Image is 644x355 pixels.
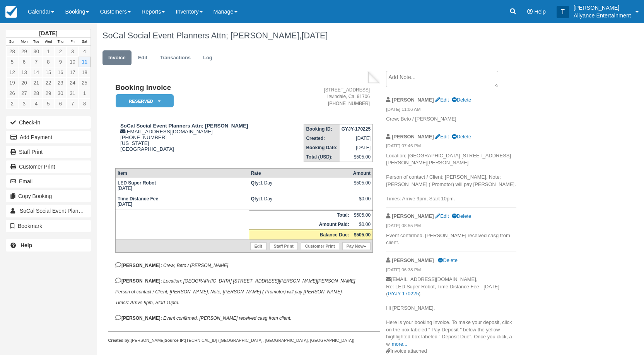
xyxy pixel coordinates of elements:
a: 24 [67,78,79,88]
a: 8 [42,57,54,67]
span: [DATE] [302,31,328,40]
a: 2 [6,98,18,109]
a: 30 [30,46,42,57]
a: Edit [435,134,449,140]
strong: [DATE] [39,30,57,36]
div: T [557,6,569,18]
a: 3 [67,46,79,57]
a: 29 [42,88,54,98]
button: Add Payment [6,131,91,143]
th: Fri [67,38,79,46]
a: 6 [18,57,30,67]
em: [DATE] 07:46 PM [386,143,516,151]
strong: Qty [251,180,260,186]
em: [DATE] 11:06 AM [386,106,516,115]
a: 7 [30,57,42,67]
p: Crew; Beto / [PERSON_NAME] [386,115,516,123]
button: Copy Booking [6,190,91,202]
p: Location; [GEOGRAPHIC_DATA] [STREET_ADDRESS][PERSON_NAME][PERSON_NAME] Person of contact / Client... [386,152,516,203]
a: 14 [30,67,42,78]
button: Check-in [6,116,91,129]
td: [DATE] [115,194,249,210]
a: 4 [30,98,42,109]
strong: GYJY-170225 [342,126,371,132]
strong: SoCal Social Event Planners Attn; [PERSON_NAME] [120,123,248,129]
p: Event confirmed. [PERSON_NAME] received casg from client. [386,232,516,246]
a: Staff Print [6,146,91,158]
div: $505.00 [353,180,371,192]
strong: Created by: [108,338,131,343]
a: 17 [67,67,79,78]
div: Invoice attached [386,348,516,355]
a: Staff Print [270,242,298,250]
button: Bookmark [6,220,91,232]
a: more... [392,341,407,347]
td: $505.00 [340,152,373,162]
a: Pay Now [342,242,371,250]
td: [DATE] [340,134,373,143]
em: Crew; Beto / [PERSON_NAME] [163,263,228,268]
a: 18 [79,67,91,78]
a: 7 [67,98,79,109]
img: checkfront-main-nav-mini-logo.png [5,6,17,18]
a: Reserved [115,94,171,108]
a: 3 [18,98,30,109]
a: 26 [6,88,18,98]
a: 1 [79,88,91,98]
a: 10 [67,57,79,67]
th: Booking Date: [304,143,340,152]
a: 2 [55,46,67,57]
em: [DATE] 08:55 PM [386,222,516,231]
th: Created: [304,134,340,143]
a: Log [197,50,218,65]
a: 12 [6,67,18,78]
a: 16 [55,67,67,78]
div: [EMAIL_ADDRESS][DOMAIN_NAME] [PHONE_NUMBER] [US_STATE] [GEOGRAPHIC_DATA] [115,123,285,152]
a: 5 [42,98,54,109]
th: Total: [249,210,351,220]
b: Help [20,242,32,248]
a: Delete [452,97,471,103]
th: Rate [249,168,351,178]
th: Sat [79,38,91,46]
em: Event confirmed. [PERSON_NAME] received casg from client. [163,315,291,321]
a: 4 [79,46,91,57]
th: Amount [351,168,373,178]
a: 13 [18,67,30,78]
a: 22 [42,78,54,88]
th: Wed [42,38,54,46]
a: 30 [55,88,67,98]
a: Edit [132,50,153,65]
td: 1 Day [249,178,351,194]
a: SoCal Social Event Planners Attn; [PERSON_NAME] [6,205,91,217]
a: Customer Print [301,242,339,250]
th: Balance Due: [249,229,351,240]
td: $0.00 [351,220,373,230]
a: 28 [6,46,18,57]
a: Help [6,239,91,252]
a: Delete [438,257,457,263]
a: Delete [452,213,471,219]
em: Location; [GEOGRAPHIC_DATA] [STREET_ADDRESS][PERSON_NAME][PERSON_NAME] Person of contact / Client... [115,278,355,305]
td: 1 Day [249,194,351,210]
a: 1 [42,46,54,57]
div: [PERSON_NAME] [TECHNICAL_ID] ([GEOGRAPHIC_DATA], [GEOGRAPHIC_DATA], [GEOGRAPHIC_DATA]) [108,338,380,343]
a: 8 [79,98,91,109]
a: 19 [6,78,18,88]
a: 21 [30,78,42,88]
th: Mon [18,38,30,46]
th: Sun [6,38,18,46]
strong: [PERSON_NAME] [392,213,434,219]
a: 28 [30,88,42,98]
a: 25 [79,78,91,88]
strong: Time Distance Fee [118,196,158,202]
h1: Booking Invoice [115,84,285,92]
td: [DATE] [115,178,249,194]
a: Edit [250,242,266,250]
address: [STREET_ADDRESS] Irwindale, Ca. 91706 [PHONE_NUMBER] [288,87,370,107]
strong: [PERSON_NAME] [392,257,434,263]
span: SoCal Social Event Planners Attn; [PERSON_NAME] [20,208,147,214]
a: 31 [67,88,79,98]
strong: [PERSON_NAME]: [115,263,162,268]
h1: SoCal Social Event Planners Attn; [PERSON_NAME], [102,31,574,40]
